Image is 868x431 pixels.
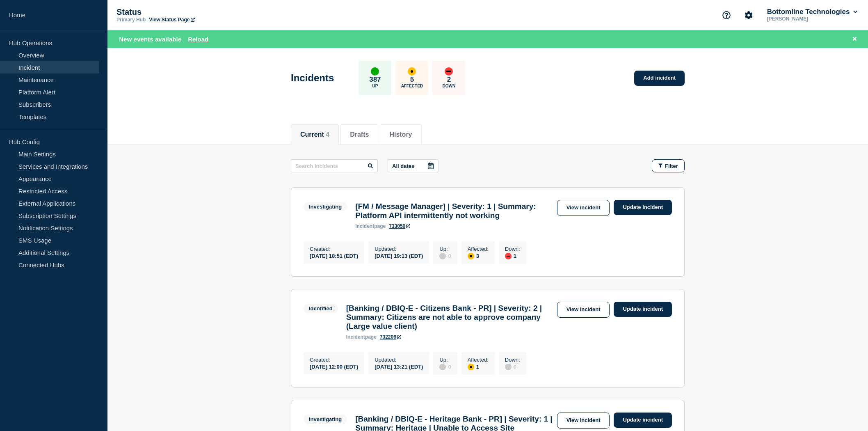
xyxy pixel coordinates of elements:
[371,67,379,76] div: up
[346,334,377,340] p: page
[310,252,358,259] div: [DATE] 18:51 (EDT)
[372,84,378,88] p: Up
[557,200,610,216] a: View incident
[392,163,414,169] p: All dates
[614,200,672,215] a: Update incident
[116,17,146,23] p: Primary Hub
[375,357,423,363] p: Updated :
[389,131,412,138] button: History
[375,246,423,252] p: Updated :
[369,76,381,84] p: 387
[326,131,329,138] span: 4
[310,363,358,370] div: [DATE] 12:00 (EDT)
[505,364,512,370] div: disabled
[468,253,474,259] div: affected
[443,84,456,88] p: Down
[557,302,610,318] a: View incident
[310,357,358,363] p: Created :
[408,67,416,76] div: affected
[355,202,553,220] h3: [FM / Message Manager] | Severity: 1 | Summary: Platform API intermittently not working
[468,246,489,252] p: Affected :
[740,7,757,24] button: Account settings
[304,415,347,424] span: Investigating
[468,252,489,259] div: 3
[410,76,414,84] p: 5
[505,252,520,259] div: 1
[557,413,610,429] a: View incident
[388,159,439,172] button: All dates
[119,36,181,43] span: New events available
[304,202,347,211] span: Investigating
[447,76,451,84] p: 2
[439,246,451,252] p: Up :
[505,253,512,259] div: down
[718,7,735,24] button: Support
[304,304,338,313] span: Identified
[291,72,334,84] h1: Incidents
[188,36,208,43] button: Reload
[505,246,520,252] p: Down :
[350,131,369,138] button: Drafts
[468,364,474,370] div: affected
[439,363,451,370] div: 0
[445,67,453,76] div: down
[291,159,378,172] input: Search incidents
[439,357,451,363] p: Up :
[665,163,678,169] span: Filter
[505,363,520,370] div: 0
[505,357,520,363] p: Down :
[389,223,410,229] a: 733050
[439,252,451,259] div: 0
[346,304,553,331] h3: [Banking / DBIQ-E - Citizens Bank - PR] | Severity: 2 | Summary: Citizens are not able to approve...
[439,364,446,370] div: disabled
[375,252,423,259] div: [DATE] 19:13 (EDT)
[149,17,194,23] a: View Status Page
[380,334,401,340] a: 732206
[401,84,423,88] p: Affected
[116,7,281,17] p: Status
[614,413,672,428] a: Update incident
[375,363,423,370] div: [DATE] 13:21 (EDT)
[634,71,685,86] a: Add incident
[614,302,672,317] a: Update incident
[355,223,374,229] span: incident
[765,16,851,22] p: [PERSON_NAME]
[300,131,329,138] button: Current 4
[310,246,358,252] p: Created :
[346,334,365,340] span: incident
[468,363,489,370] div: 1
[355,223,386,229] p: page
[652,159,685,172] button: Filter
[439,253,446,259] div: disabled
[765,8,859,16] button: Bottomline Technologies
[468,357,489,363] p: Affected :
